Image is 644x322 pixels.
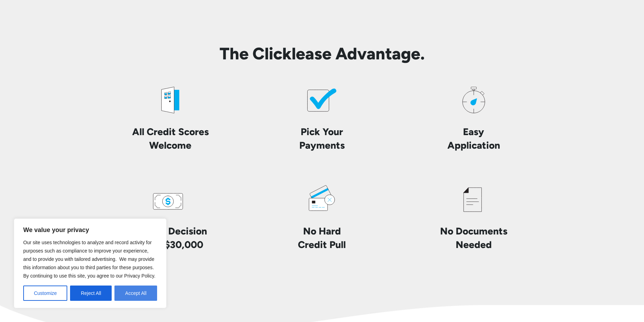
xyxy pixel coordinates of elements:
[23,226,157,234] p: We value your privacy
[70,286,112,301] button: Reject All
[299,125,345,152] h4: Pick Your Payments
[447,125,500,152] h4: Easy Application
[111,125,230,152] h4: All Credit Scores Welcome
[298,224,346,251] h4: No Hard Credit Pull
[14,218,166,308] div: We value your privacy
[23,240,155,279] span: Our site uses technologies to analyze and record activity for purposes such as compliance to impr...
[134,224,207,251] h4: Instant Decision Up to $30,000
[100,44,544,64] h2: The Clicklease Advantage.
[114,286,157,301] button: Accept All
[440,224,507,251] h4: No Documents Needed
[23,286,67,301] button: Customize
